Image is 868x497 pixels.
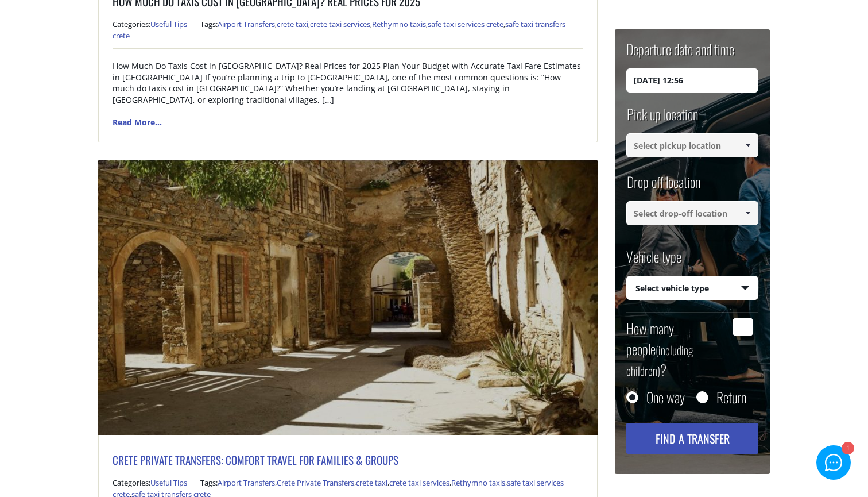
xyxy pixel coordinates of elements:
[841,443,853,455] div: 1
[428,19,503,29] a: safe taxi services crete
[739,201,758,225] a: Show All Items
[218,19,275,29] a: Airport Transfers
[626,172,700,201] label: Drop off location
[218,477,275,488] a: Airport Transfers
[113,115,162,128] a: Read More...
[277,19,308,29] a: crete taxi
[626,318,726,380] label: How many people ?
[356,477,387,488] a: crete taxi
[626,133,758,157] input: Select pickup location
[113,452,398,468] a: Crete Private Transfers: Comfort Travel for Families & Groups
[113,19,565,41] a: safe taxi transfers crete
[277,477,354,488] a: Crete Private Transfers
[739,133,758,157] a: Show All Items
[372,19,426,29] a: Rethymno taxis
[626,246,681,276] label: Vehicle type
[626,39,734,68] label: Departure date and time
[627,276,758,300] span: Select vehicle type
[113,60,583,116] p: How Much Do Taxis Cost in [GEOGRAPHIC_DATA]? Real Prices for 2025 Plan Your Budget with Accurate ...
[113,19,193,29] span: Categories:
[626,201,758,225] input: Select drop-off location
[150,477,187,488] a: Useful Tips
[113,477,193,488] span: Categories:
[626,104,698,133] label: Pick up location
[626,341,693,379] small: (including children)
[389,477,449,488] a: crete taxi services
[113,19,565,41] span: Tags: , , , , ,
[310,19,370,29] a: crete taxi services
[716,391,746,403] label: Return
[646,391,685,403] label: One way
[626,423,758,454] button: Find a transfer
[150,19,187,29] a: Useful Tips
[451,477,505,488] a: Rethymno taxis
